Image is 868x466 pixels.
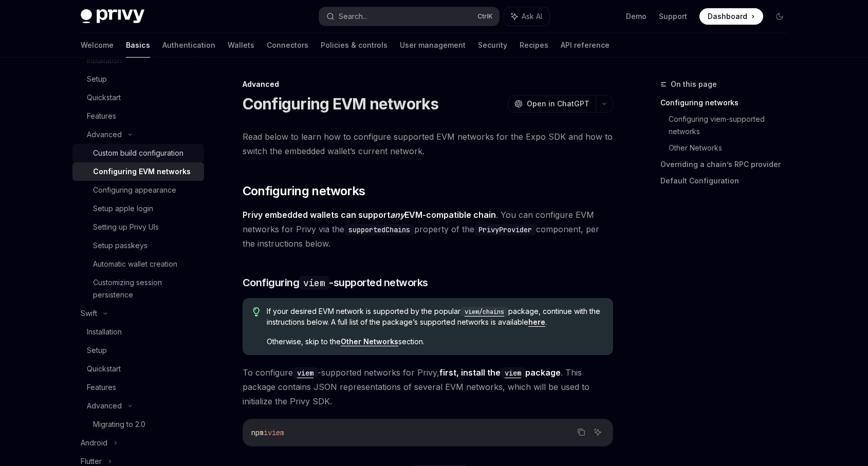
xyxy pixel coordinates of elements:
a: viem [501,367,525,378]
a: Configuring appearance [72,181,204,199]
a: Other Networks [341,337,398,346]
button: Open in ChatGPT [508,95,596,113]
a: Quickstart [72,88,204,107]
a: API reference [561,33,610,58]
div: Swift [81,307,97,320]
div: Android [81,437,107,449]
div: Migrating to 2.0 [93,418,145,431]
a: Other Networks [669,140,796,156]
a: Overriding a chain’s RPC provider [660,156,796,173]
a: User management [400,33,466,58]
a: Automatic wallet creation [72,255,204,273]
a: Setup [72,70,204,88]
div: Installation [87,326,122,338]
button: Ask AI [504,7,549,26]
span: npm [251,428,264,437]
strong: Privy embedded wallets can support EVM-compatible chain [243,210,496,220]
a: Setup apple login [72,199,204,218]
span: Dashboard [708,11,747,22]
button: Ask AI [591,425,604,439]
code: viem [293,367,318,379]
div: Configuring EVM networks [93,165,191,178]
button: Toggle dark mode [771,8,788,25]
div: Quickstart [87,363,121,375]
a: Recipes [520,33,548,58]
span: Ctrl K [477,12,493,21]
a: here [528,318,545,327]
div: Advanced [87,400,122,412]
img: dark logo [81,9,144,24]
code: viem [299,276,329,290]
a: Default Configuration [660,173,796,189]
a: Migrating to 2.0 [72,415,204,434]
span: Otherwise, skip to the section. [267,337,602,347]
a: Wallets [228,33,254,58]
a: Custom build configuration [72,144,204,162]
a: Features [72,107,204,125]
span: viem [268,428,284,437]
span: To configure -supported networks for Privy, . This package contains JSON representations of sever... [243,365,613,408]
div: Custom build configuration [93,147,183,159]
div: Advanced [243,79,613,89]
span: Configuring -supported networks [243,275,428,290]
code: viem [501,367,525,379]
svg: Tip [253,307,260,316]
button: Search...CtrlK [319,7,499,26]
button: Copy the contents from the code block [575,425,588,439]
h1: Configuring EVM networks [243,95,439,113]
span: Ask AI [522,11,542,22]
div: Customizing session persistence [93,276,198,301]
div: Setup [87,344,107,357]
span: Configuring networks [243,183,365,199]
a: Basics [126,33,150,58]
span: Open in ChatGPT [527,99,589,109]
code: PrivyProvider [474,224,536,235]
a: Policies & controls [321,33,387,58]
a: Authentication [162,33,215,58]
span: If your desired EVM network is supported by the popular package, continue with the instructions b... [267,306,602,327]
em: any [390,210,404,220]
span: Read below to learn how to configure supported EVM networks for the Expo SDK and how to switch th... [243,129,613,158]
code: supportedChains [344,224,414,235]
div: Setup passkeys [93,239,147,252]
a: Support [659,11,687,22]
span: . You can configure EVM networks for Privy via the property of the component, per the instruction... [243,208,613,251]
a: Connectors [267,33,308,58]
div: Setup apple login [93,202,153,215]
a: Welcome [81,33,114,58]
div: Quickstart [87,91,121,104]
code: viem/chains [460,307,508,317]
a: Setup passkeys [72,236,204,255]
a: viem [293,367,318,378]
a: Dashboard [699,8,763,25]
a: Setting up Privy UIs [72,218,204,236]
a: Setup [72,341,204,360]
span: On this page [671,78,717,90]
strong: first, install the package [439,367,561,378]
a: viem/chains [460,307,508,315]
span: i [264,428,268,437]
div: Configuring appearance [93,184,176,196]
div: Features [87,381,116,394]
div: Setting up Privy UIs [93,221,159,233]
div: Setup [87,73,107,85]
div: Advanced [87,128,122,141]
a: Configuring networks [660,95,796,111]
div: Search... [339,10,367,23]
a: Quickstart [72,360,204,378]
div: Automatic wallet creation [93,258,177,270]
a: Security [478,33,507,58]
a: Installation [72,323,204,341]
a: Demo [626,11,647,22]
a: Features [72,378,204,397]
a: Customizing session persistence [72,273,204,304]
div: Features [87,110,116,122]
a: Configuring viem-supported networks [669,111,796,140]
a: Configuring EVM networks [72,162,204,181]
